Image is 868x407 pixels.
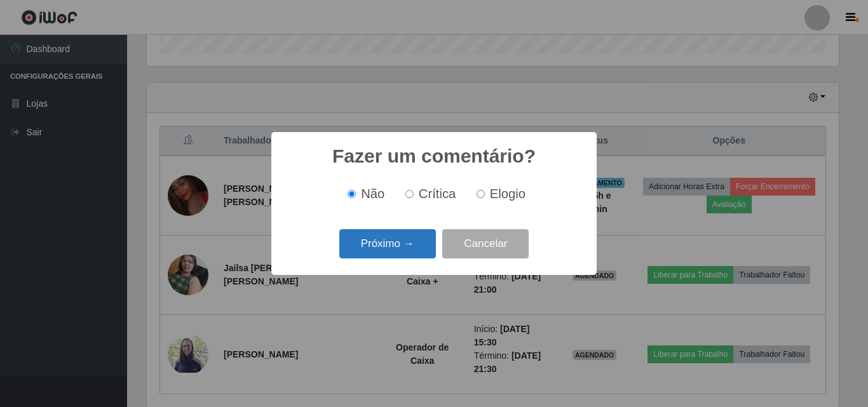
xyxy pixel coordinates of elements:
[361,187,384,201] span: Não
[477,190,485,198] input: Elogio
[419,187,456,201] span: Crítica
[405,190,414,198] input: Crítica
[442,229,529,259] button: Cancelar
[332,145,536,168] h2: Fazer um comentário?
[490,187,526,201] span: Elogio
[339,229,436,259] button: Próximo →
[348,190,356,198] input: Não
